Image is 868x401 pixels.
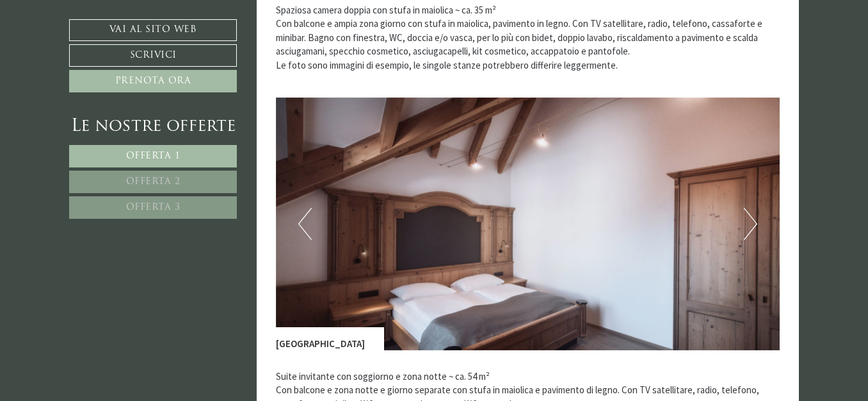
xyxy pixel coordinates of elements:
[19,37,170,46] div: Montis – Active Nature Spa
[10,34,176,71] div: Buon giorno, come possiamo aiutarla?
[69,115,237,139] div: Le nostre offerte
[126,177,181,187] span: Offerta 2
[298,208,312,240] button: Previous
[126,151,181,161] span: Offerta 1
[126,203,181,212] span: Offerta 3
[226,10,279,30] div: martedì
[744,208,757,240] button: Next
[435,338,505,361] button: Invia
[69,70,237,92] a: Prenota ora
[69,19,237,41] a: Vai al sito web
[19,60,170,68] small: 18:18
[276,3,780,72] p: Spaziosa camera doppia con stufa in maiolica ~ ca. 35 m² Con balcone e ampia zona giorno con stuf...
[69,44,237,67] a: Scrivici
[276,98,780,350] img: image
[276,327,384,350] div: [GEOGRAPHIC_DATA]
